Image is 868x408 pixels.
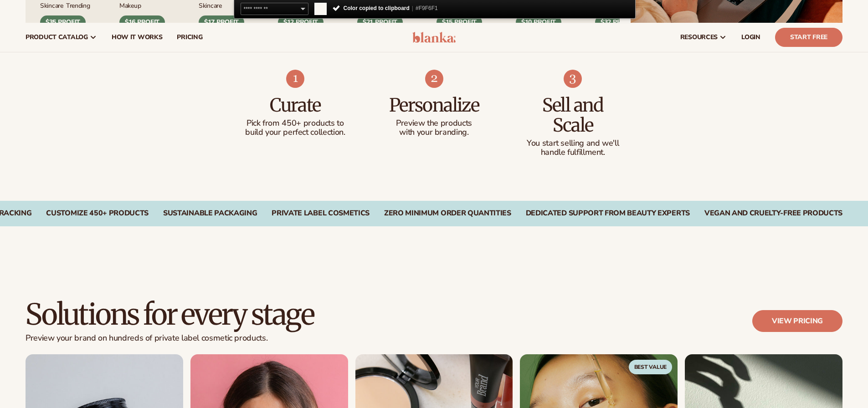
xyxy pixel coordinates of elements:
div: PRIVATE LABEL COSMETICS [272,209,370,218]
a: LOGIN [734,23,768,52]
p: handle fulfillment. [522,148,624,157]
h3: Personalize [383,95,485,115]
span: Best Value [629,360,673,374]
div: $32 PROFIT [595,15,641,29]
button: Quick reply: Ask a question [108,108,169,124]
p: Preview your brand on hundreds of private label cosmetic products. [26,333,314,343]
div: Quick reply options [14,108,169,124]
a: resources [673,23,734,52]
h3: Sell and Scale [522,95,624,135]
span: pricing [177,34,202,41]
img: Shopify Image 8 [425,70,443,88]
div: Message content [40,5,162,88]
span: resources [680,34,718,41]
div: DEDICATED SUPPORT FROM BEAUTY EXPERTS [526,209,690,218]
span: product catalog [26,34,88,41]
div: What is [PERSON_NAME]?Learn how to start a private label beauty line with [PERSON_NAME] [40,46,143,108]
div: SUSTAINABLE PACKAGING [163,209,257,218]
a: product catalog [18,23,104,52]
a: Start Free [775,28,842,47]
img: logo [412,32,456,43]
div: $17 PROFIT [199,15,244,29]
div: $21 PROFIT [357,15,403,29]
h2: Solutions for every stage [26,299,314,330]
div: ZERO MINIMUM ORDER QUANTITIES [384,209,511,218]
span: #F9F6F1 [416,5,438,11]
div: $16 PROFIT [119,15,165,29]
a: blog [51,32,65,40]
div: $10 PROFIT [516,15,561,29]
p: Pick from 450+ products to build your perfect collection. [244,119,347,137]
h3: Curate [244,95,347,115]
span: How It Works [112,34,163,41]
img: Profile image for Lee [21,7,35,22]
span: LOGIN [741,34,760,41]
p: Message from Lee, sent 39m ago [40,90,162,98]
div: MAKEUP [119,0,141,10]
img: Shopify Image 9 [564,70,582,88]
div: SKINCARE [40,0,63,10]
div: Vegan and Cruelty-Free Products [704,209,842,218]
div: What is [PERSON_NAME]? [49,53,134,72]
p: You start selling and we'll [522,139,624,148]
div: $15 PROFIT [437,15,482,29]
a: How It Works [104,23,170,52]
div: SKINCARE [199,0,222,10]
span: | [412,5,413,11]
div: CUSTOMIZE 450+ PRODUCTS [46,209,149,218]
span: Learn how to start a private label beauty line with [PERSON_NAME] [49,73,127,100]
div: $12 PROFIT [278,15,324,29]
p: Preview the products [383,119,485,128]
img: Shopify Image 7 [286,70,304,88]
span: Color copied to clipboard [332,5,438,11]
div: Hey there 👋 Have questions about private label? Talk to our team. Search for helpful articles or ... [40,5,162,41]
a: View pricing [752,310,842,332]
p: with your branding. [383,128,485,137]
div: TRENDING [66,0,90,10]
a: pricing [169,23,210,52]
div: $35 PROFIT [40,15,86,29]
